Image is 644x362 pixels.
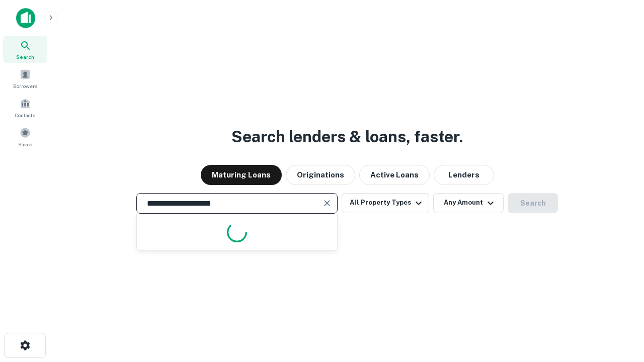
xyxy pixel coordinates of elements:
[13,82,37,90] span: Borrowers
[320,196,334,210] button: Clear
[594,282,644,330] iframe: Chat Widget
[359,165,430,185] button: Active Loans
[16,53,34,61] span: Search
[3,94,47,121] a: Contacts
[201,165,282,185] button: Maturing Loans
[15,111,35,119] span: Contacts
[433,193,504,213] button: Any Amount
[3,36,47,63] a: Search
[286,165,355,185] button: Originations
[342,193,429,213] button: All Property Types
[231,125,463,149] h3: Search lenders & loans, faster.
[3,65,47,92] a: Borrowers
[434,165,494,185] button: Lenders
[3,123,47,150] a: Saved
[16,8,35,28] img: capitalize-icon.png
[18,140,33,148] span: Saved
